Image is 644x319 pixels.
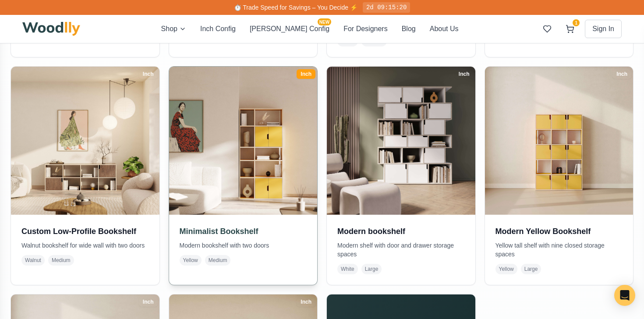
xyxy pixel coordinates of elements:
[495,264,517,274] span: Yellow
[180,225,307,237] h3: Minimalist Bookshelf
[21,241,149,250] p: Walnut bookshelf for wide wall with two doors
[361,264,382,274] span: Large
[573,19,580,26] span: 1
[21,225,149,237] h3: Custom Low-Profile Bookshelf
[11,67,159,215] img: Custom Low-Profile Bookshelf
[180,255,202,266] span: Yellow
[297,69,315,79] div: Inch
[612,69,631,79] div: Inch
[234,4,357,11] span: ⏱️ Trade Speed for Savings – You Decide ⚡
[521,264,541,274] span: Large
[200,24,236,34] button: Inch Config
[485,67,633,215] img: Modern Yellow Bookshelf
[48,255,74,266] span: Medium
[139,297,158,307] div: Inch
[22,22,80,36] img: Woodlly
[614,285,635,306] div: Open Intercom Messenger
[337,241,465,259] p: Modern shelf with door and drawer storage spaces
[402,24,416,34] button: Blog
[363,2,410,13] div: 2d 09:15:20
[495,225,623,237] h3: Modern Yellow Bookshelf
[139,69,158,79] div: Inch
[161,24,186,34] button: Shop
[250,24,329,34] button: [PERSON_NAME] ConfigNEW
[318,18,331,25] span: NEW
[337,225,465,237] h3: Modern bookshelf
[180,241,307,250] p: Modern bookshelf with two doors
[205,255,231,266] span: Medium
[495,241,623,259] p: Yellow tall shelf with nine closed storage spaces
[297,297,315,307] div: Inch
[455,69,474,79] div: Inch
[21,255,45,266] span: Walnut
[165,63,321,218] img: Minimalist Bookshelf
[343,24,387,34] button: For Designers
[562,21,578,37] button: 1
[585,20,622,38] button: Sign In
[337,264,358,274] span: White
[430,24,459,34] button: About Us
[327,67,475,215] img: Modern bookshelf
